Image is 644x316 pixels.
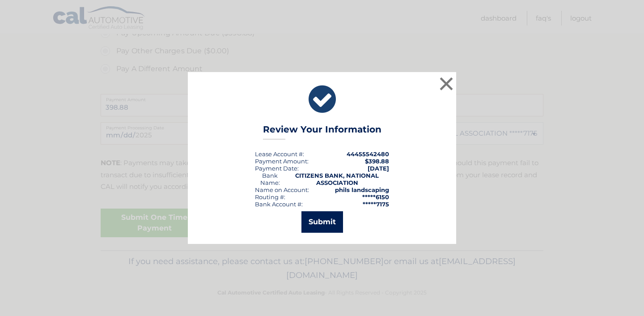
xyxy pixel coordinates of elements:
[365,158,389,165] span: $398.88
[335,186,389,193] strong: phils landscaping
[255,158,309,165] div: Payment Amount:
[255,165,297,172] span: Payment Date
[295,172,379,186] strong: CITIZENS BANK, NATIONAL ASSOCIATION
[255,150,304,158] div: Lease Account #:
[255,193,285,201] div: Routing #:
[437,75,455,93] button: ×
[368,165,389,172] span: [DATE]
[263,124,381,140] h3: Review Your Information
[255,201,303,208] div: Bank Account #:
[255,186,309,193] div: Name on Account:
[255,165,299,172] div: :
[255,172,285,186] div: Bank Name:
[347,150,389,158] strong: 44455542480
[301,211,343,233] button: Submit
